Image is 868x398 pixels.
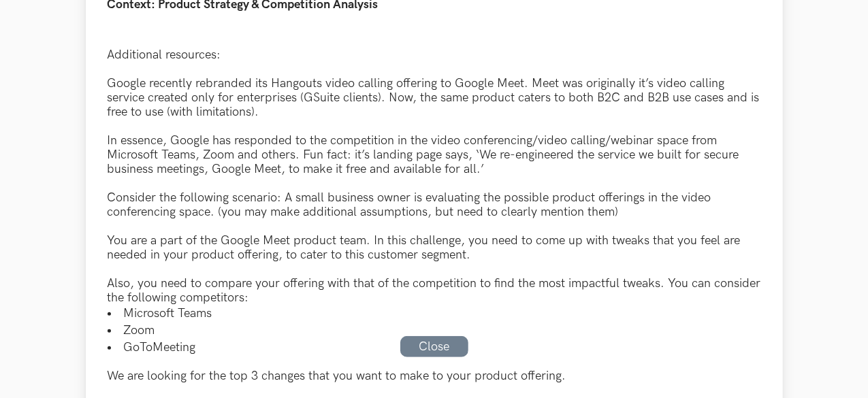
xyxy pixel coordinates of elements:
a: Close [400,336,468,357]
div: Also, you need to compare your offering with that of the competition to find the most impactful t... [108,276,761,305]
li: GoToMeeting [108,339,761,356]
li: Zoom [108,322,761,339]
div: You are a part of the Google Meet product team. In this challenge, you need to come up with tweak... [108,233,761,262]
li: Microsoft Teams [108,305,761,322]
b: Additional resources: [108,48,221,62]
div: In essence, Google has responded to the competition in the video conferencing/video calling/webin... [108,133,761,176]
i: We re-engineered the service we built for secure business meetings, Google Meet, to make it free ... [108,148,739,176]
div: Google recently rebranded its Hangouts video calling offering to Google Meet. Meet was originally... [108,76,761,119]
div: We are looking for the top 3 changes that you want to make to your product offering. [108,369,761,383]
div: Consider the following scenario: A small business owner is evaluating the possible product offeri... [108,190,761,219]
